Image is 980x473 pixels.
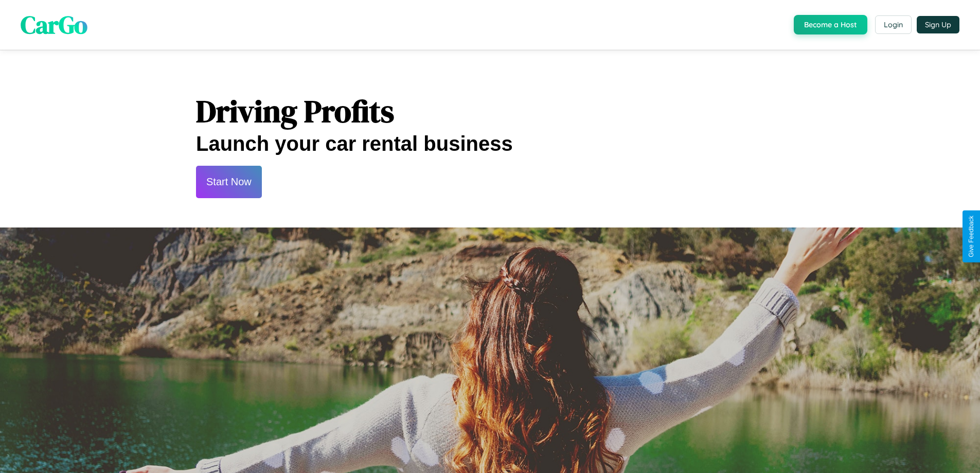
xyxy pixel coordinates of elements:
div: Give Feedback [968,216,975,257]
h1: Driving Profits [196,90,784,132]
span: CarGo [21,8,87,42]
button: Become a Host [794,15,867,34]
button: Sign Up [917,16,959,33]
button: Login [875,15,912,34]
h2: Launch your car rental business [196,132,784,155]
button: Start Now [196,166,262,198]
